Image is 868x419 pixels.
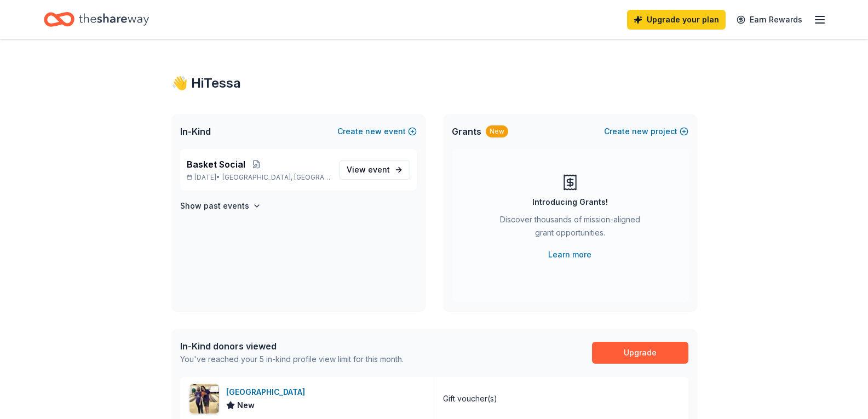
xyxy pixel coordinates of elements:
[180,199,261,213] button: Show past events
[632,125,648,138] span: new
[347,163,390,176] span: View
[44,7,149,32] a: Home
[496,213,645,244] div: Discover thousands of mission-aligned grant opportunities.
[180,125,211,138] span: In-Kind
[604,125,688,138] button: Createnewproject
[180,353,404,366] div: You've reached your 5 in-kind profile view limit for this month.
[548,248,591,261] a: Learn more
[592,342,688,364] a: Upgrade
[189,384,219,414] img: Image for Rocky Springs Entertainment Center
[187,173,331,182] p: [DATE] •
[171,74,697,92] div: 👋 Hi Tessa
[443,392,497,405] div: Gift voucher(s)
[365,125,382,138] span: new
[222,173,330,182] span: [GEOGRAPHIC_DATA], [GEOGRAPHIC_DATA]
[486,125,508,137] div: New
[340,160,410,180] a: View event
[532,196,608,209] div: Introducing Grants!
[337,125,417,138] button: Createnewevent
[730,10,809,30] a: Earn Rewards
[452,125,481,138] span: Grants
[180,340,404,353] div: In-Kind donors viewed
[237,399,255,412] span: New
[627,10,726,30] a: Upgrade your plan
[187,158,245,171] span: Basket Social
[180,199,249,213] h4: Show past events
[226,386,309,399] div: [GEOGRAPHIC_DATA]
[368,165,390,174] span: event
